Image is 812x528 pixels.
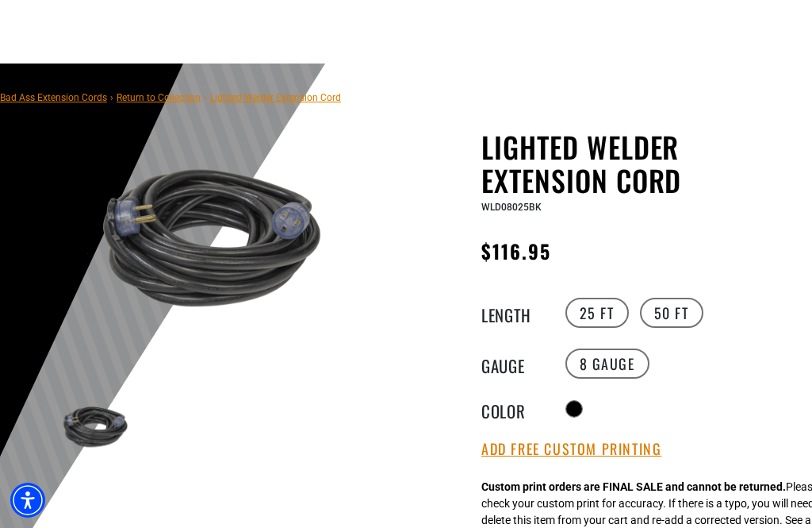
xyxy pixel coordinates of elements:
img: black [47,133,359,342]
label: 50 FT [640,298,703,328]
strong: Custom print orders are FINAL SALE and cannot be returned. [481,480,786,493]
label: 8 Gauge [565,349,649,379]
span: › [110,92,113,103]
span: › [204,92,207,103]
div: Accessibility Menu [10,483,45,518]
legend: Gauge [481,353,561,374]
a: Return to Collection [117,92,201,103]
span: WLD08025BK [481,202,542,213]
img: black [47,396,139,457]
button: Add Free Custom Printing [481,441,661,458]
legend: Length [481,303,561,323]
legend: Color [481,399,561,419]
label: 25 FT [565,298,629,328]
span: Lighted Welder Extension Cord [210,92,341,103]
span: $116.95 [481,237,552,265]
h1: Lighted Welder Extension Cord [481,130,800,197]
